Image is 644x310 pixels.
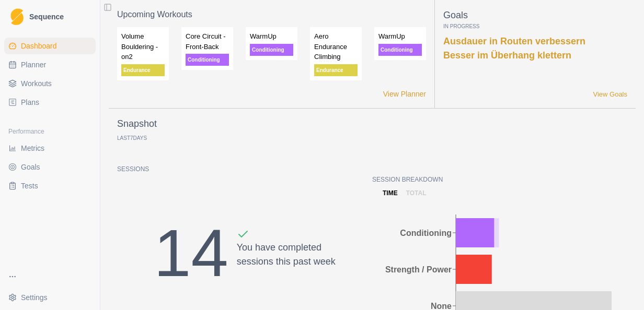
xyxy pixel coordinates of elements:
[406,188,427,198] p: total
[4,94,96,111] a: Plans
[443,50,571,61] a: Besser im Überhang klettern
[250,44,293,56] p: Conditioning
[154,203,228,303] div: 14
[378,31,422,42] p: WarmUp
[443,8,627,22] p: Goals
[383,89,426,100] a: View Planner
[117,164,372,174] p: Sessions
[21,97,39,108] span: Plans
[237,228,336,303] div: You have completed sessions this past week
[21,181,38,191] span: Tests
[21,162,40,172] span: Goals
[372,175,627,184] p: Session Breakdown
[400,228,452,237] tspan: Conditioning
[593,89,627,100] a: View Goals
[383,188,398,198] p: time
[385,265,452,273] tspan: Strength / Power
[21,78,52,89] span: Workouts
[4,177,96,194] a: Tests
[4,4,96,29] a: LogoSequence
[378,44,422,56] p: Conditioning
[10,8,24,26] img: Logo
[314,64,358,76] p: Endurance
[250,31,293,42] p: WarmUp
[4,123,96,140] div: Performance
[121,31,165,62] p: Volume Bouldering - on2
[21,143,44,153] span: Metrics
[130,135,133,141] span: 7
[4,140,96,157] a: Metrics
[186,31,229,52] p: Core Circuit - Front-Back
[186,54,229,66] p: Conditioning
[4,159,96,175] a: Goals
[443,22,627,30] p: In Progress
[117,8,426,21] p: Upcoming Workouts
[29,13,64,20] span: Sequence
[21,41,57,51] span: Dashboard
[21,59,46,70] span: Planner
[4,75,96,92] a: Workouts
[4,289,96,306] button: Settings
[117,135,147,141] p: Last Days
[314,31,358,62] p: Aero Endurance Climbing
[121,64,165,76] p: Endurance
[117,117,157,131] p: Snapshot
[4,56,96,73] a: Planner
[431,301,452,310] tspan: None
[443,36,585,46] a: Ausdauer in Routen verbessern
[4,38,96,54] a: Dashboard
